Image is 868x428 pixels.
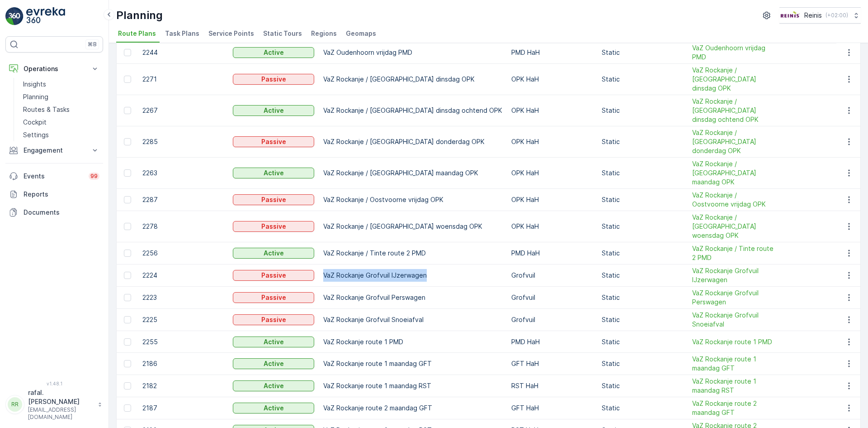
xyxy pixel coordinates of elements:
td: 2224 [138,264,228,287]
p: Routes & Tasks [23,105,70,114]
p: [EMAIL_ADDRESS][DOMAIN_NAME] [28,406,93,421]
td: VaZ Rockanje / [GEOGRAPHIC_DATA] dinsdag ochtend OPK [319,95,507,126]
a: VaZ Rockanje / Oostvoorne vrijdag OPK [692,191,774,209]
a: Settings [19,129,103,141]
td: 2271 [138,64,228,95]
td: Static [597,126,688,158]
td: Static [597,242,688,264]
p: Active [264,359,284,368]
td: PMD HaH [507,42,597,64]
td: VaZ Rockanje / [GEOGRAPHIC_DATA] woensdag OPK [319,211,507,242]
button: Active [233,380,314,391]
td: VaZ Rockanje route 1 maandag GFT [319,353,507,375]
a: VaZ Rockanje / Oostvoorne woensdag OPK [692,213,774,240]
p: 99 [90,173,98,180]
a: VaZ Rockanje / Oostvoorne dinsdag OPK [692,66,774,93]
button: Passive [233,270,314,281]
img: logo_light-DOdMpM7g.png [26,7,65,25]
p: rafal.[PERSON_NAME] [28,388,93,406]
span: VaZ Rockanje / [GEOGRAPHIC_DATA] donderdag OPK [692,128,774,155]
button: Passive [233,292,314,303]
button: Active [233,403,314,414]
span: VaZ Rockanje / [GEOGRAPHIC_DATA] maandag OPK [692,159,774,187]
td: GFT HaH [507,353,597,375]
span: v 1.48.1 [5,381,103,386]
a: VaZ Rockanje Grofvuil Perswagen [692,289,774,307]
p: Active [264,404,284,413]
td: 2263 [138,158,228,189]
td: VaZ Rockanje Grofvuil Perswagen [319,287,507,309]
td: 2256 [138,242,228,264]
a: VaZ Rockanje / Oostvoorne donderdag OPK [692,128,774,155]
a: Reports [5,185,103,203]
div: Toggle Row Selected [124,223,131,230]
span: VaZ Rockanje route 2 maandag GFT [692,399,774,417]
a: VaZ Rockanje route 1 maandag RST [692,377,774,395]
p: Documents [24,208,99,217]
a: VaZ Rockanje / Tinte route 2 PMD [692,244,774,262]
p: Reinis [804,11,822,20]
button: Active [233,358,314,369]
div: Toggle Row Selected [124,196,131,203]
div: Toggle Row Selected [124,338,131,346]
span: VaZ Rockanje / [GEOGRAPHIC_DATA] dinsdag ochtend OPK [692,97,774,124]
p: ( +02:00 ) [826,12,848,19]
p: Passive [261,315,286,324]
div: Toggle Row Selected [124,169,131,177]
td: Static [597,158,688,189]
td: Grofvuil [507,309,597,331]
span: VaZ Rockanje Grofvuil IJzerwagen [692,266,774,284]
a: Cockpit [19,116,103,129]
td: OPK HaH [507,64,597,95]
button: Active [233,337,314,347]
p: Passive [261,222,286,231]
td: VaZ Rockanje / [GEOGRAPHIC_DATA] maandag OPK [319,158,507,189]
a: Routes & Tasks [19,103,103,116]
td: VaZ Rockanje / Oostvoorne vrijdag OPK [319,189,507,211]
button: Passive [233,314,314,325]
button: RRrafal.[PERSON_NAME][EMAIL_ADDRESS][DOMAIN_NAME] [5,388,103,421]
td: 2223 [138,287,228,309]
button: Passive [233,74,314,85]
span: Service Points [208,29,254,38]
a: VaZ Rockanje / Oostvoorne maandag OPK [692,159,774,187]
td: Static [597,353,688,375]
p: Passive [261,195,286,204]
td: 2225 [138,309,228,331]
td: Static [597,211,688,242]
td: Grofvuil [507,264,597,287]
p: Reports [24,190,99,199]
td: Static [597,189,688,211]
td: VaZ Oudenhoorn vrijdag PMD [319,42,507,64]
td: 2182 [138,375,228,397]
td: Static [597,375,688,397]
div: Toggle Row Selected [124,138,131,145]
div: Toggle Row Selected [124,294,131,301]
td: OPK HaH [507,189,597,211]
span: Route Plans [118,29,156,38]
a: VaZ Rockanje / Oostvoorne dinsdag ochtend OPK [692,97,774,124]
div: Toggle Row Selected [124,76,131,83]
td: 2244 [138,42,228,64]
p: Passive [261,75,286,84]
div: Toggle Row Selected [124,404,131,412]
a: VaZ Rockanje route 1 maandag GFT [692,355,774,373]
td: GFT HaH [507,397,597,419]
td: VaZ Rockanje route 2 maandag GFT [319,397,507,419]
p: Passive [261,293,286,302]
span: VaZ Rockanje / [GEOGRAPHIC_DATA] dinsdag OPK [692,66,774,93]
button: Engagement [5,141,103,159]
a: VaZ Rockanje Grofvuil Snoeiafval [692,311,774,329]
p: Passive [261,137,286,146]
td: PMD HaH [507,242,597,264]
span: VaZ Rockanje route 1 PMD [692,337,774,346]
p: Active [264,249,284,258]
a: Events99 [5,167,103,185]
td: PMD HaH [507,331,597,353]
td: 2187 [138,397,228,419]
td: Static [597,42,688,64]
a: Documents [5,203,103,221]
span: VaZ Rockanje / [GEOGRAPHIC_DATA] woensdag OPK [692,213,774,240]
span: Static Tours [263,29,302,38]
